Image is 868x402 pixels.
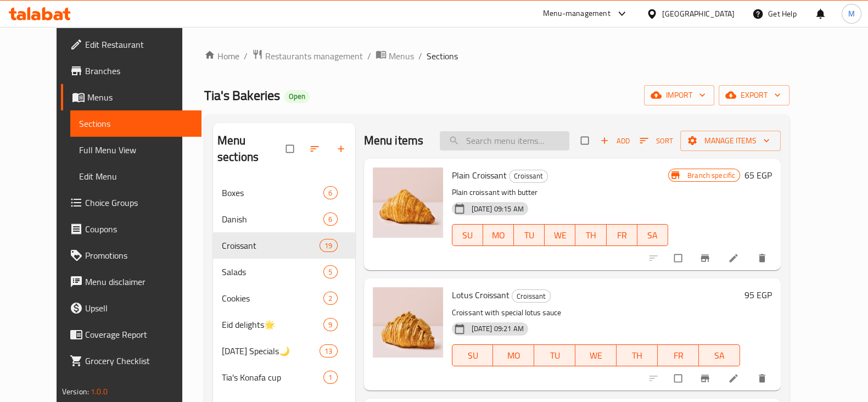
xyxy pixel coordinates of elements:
[467,323,528,334] span: [DATE] 09:21 AM
[543,7,611,20] div: Menu-management
[213,206,355,232] div: Danish6
[703,348,736,364] span: SA
[693,366,719,390] button: Branch-specific-item
[611,227,633,243] span: FR
[728,253,741,264] a: Edit menu item
[222,371,323,384] div: Tia's Konafa cup
[549,227,571,243] span: WE
[320,241,337,251] span: 19
[597,132,632,149] button: Add
[70,110,201,137] a: Sections
[61,295,201,321] a: Upsell
[848,8,855,20] span: M
[488,227,509,243] span: MO
[284,92,310,101] span: Open
[61,189,201,216] a: Choice Groups
[320,344,337,358] div: items
[637,224,668,246] button: SA
[323,318,337,331] div: items
[727,88,781,102] span: export
[483,224,514,246] button: MO
[222,292,323,305] span: Cookies
[658,344,699,366] button: FR
[320,346,337,356] span: 13
[662,348,695,364] span: FR
[204,49,789,63] nav: breadcrumb
[617,344,658,366] button: TH
[85,275,193,288] span: Menu disclaimer
[539,348,571,364] span: TU
[509,170,547,182] span: Croissant
[512,289,551,303] div: Croissant
[680,131,781,151] button: Manage items
[61,216,201,242] a: Coupons
[518,227,540,243] span: TU
[85,64,193,77] span: Branches
[534,344,575,366] button: TU
[376,49,414,63] a: Menus
[222,265,323,278] div: Salads
[213,311,355,338] div: Eid delights🌟9
[217,132,286,165] h2: Menu sections
[222,186,323,199] span: Boxes
[324,372,337,383] span: 1
[324,267,337,277] span: 5
[580,227,602,243] span: TH
[222,318,323,331] span: Eid delights🌟
[79,117,193,130] span: Sections
[452,306,741,320] p: Croissant with special lotus sauce
[744,287,772,303] h6: 95 EGP
[575,224,606,246] button: TH
[668,368,691,389] span: Select to update
[85,354,193,367] span: Grocery Checklist
[693,246,719,270] button: Branch-specific-item
[607,224,637,246] button: FR
[637,132,676,149] button: Sort
[85,328,193,341] span: Coverage Report
[61,348,201,374] a: Grocery Checklist
[222,344,320,358] div: Ramadan Specials🌙
[323,265,337,278] div: items
[79,170,193,183] span: Edit Menu
[61,84,201,110] a: Menus
[222,213,323,226] span: Danish
[689,134,772,148] span: Manage items
[719,85,789,105] button: export
[452,167,507,183] span: Plain Croissant
[497,348,530,364] span: MO
[653,88,705,102] span: import
[662,8,735,20] div: [GEOGRAPHIC_DATA]
[493,344,534,366] button: MO
[79,143,193,157] span: Full Menu View
[683,170,740,181] span: Branch specific
[61,321,201,348] a: Coverage Report
[213,285,355,311] div: Cookies2
[367,49,371,63] li: /
[213,338,355,364] div: [DATE] Specials🌙13
[324,320,337,330] span: 9
[85,222,193,236] span: Coupons
[632,132,680,149] span: Sort items
[545,224,575,246] button: WE
[744,168,772,183] h6: 65 EGP
[85,196,193,209] span: Choice Groups
[324,214,337,225] span: 6
[574,130,597,151] span: Select section
[597,132,632,149] span: Add item
[509,170,548,183] div: Croissant
[373,287,443,358] img: Lotus Croissant
[87,91,193,104] span: Menus
[61,58,201,84] a: Branches
[452,186,668,199] p: Plain croissant with butter
[85,302,193,315] span: Upsell
[323,186,337,199] div: items
[457,348,489,364] span: SU
[70,163,201,189] a: Edit Menu
[512,290,550,303] span: Croissant
[85,38,193,51] span: Edit Restaurant
[62,384,89,399] span: Version:
[642,227,664,243] span: SA
[324,293,337,304] span: 2
[600,135,630,147] span: Add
